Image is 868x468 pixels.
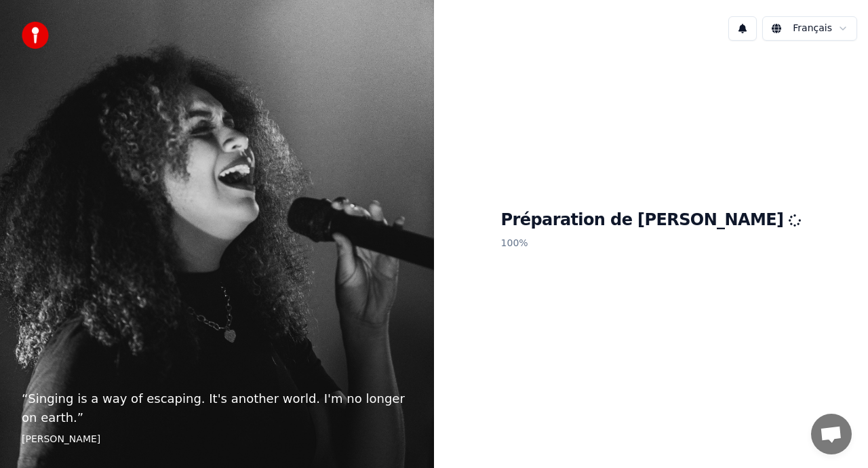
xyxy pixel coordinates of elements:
p: 100 % [501,231,802,256]
img: youka [22,22,49,49]
a: Ouvrir le chat [811,414,852,454]
p: “ Singing is a way of escaping. It's another world. I'm no longer on earth. ” [22,389,412,427]
h1: Préparation de [PERSON_NAME] [501,210,802,231]
footer: [PERSON_NAME] [22,433,412,446]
